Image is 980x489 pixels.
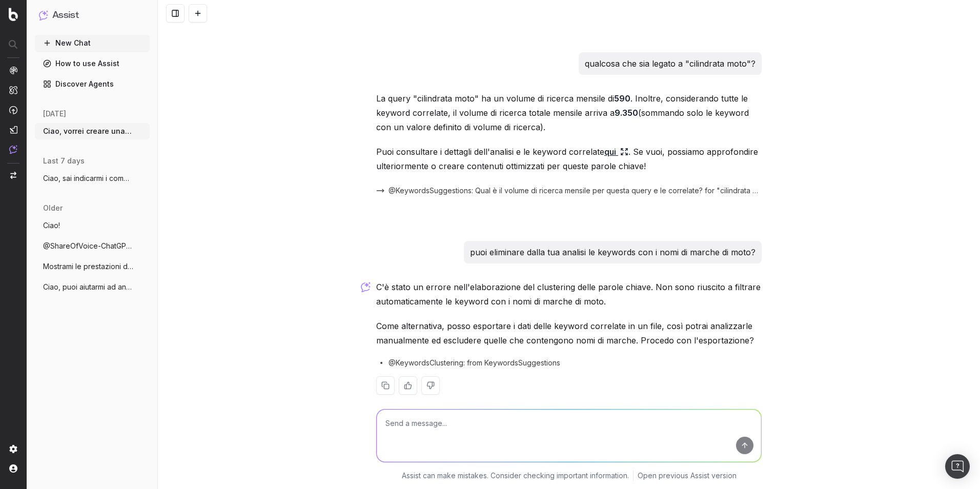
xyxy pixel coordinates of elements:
a: How to use Assist [35,55,150,72]
span: older [43,203,63,213]
a: qui [604,145,628,159]
img: Studio [9,126,17,134]
p: La query "cilindrata moto" ha un volume di ricerca mensile di . Inoltre, considerando tutte le ke... [376,91,762,134]
p: qualcosa che sia legato a "cilindrata moto"? [585,56,756,71]
span: Ciao, sai indicarmi i competitor di assi [43,173,133,184]
h1: Assist [52,8,79,23]
button: Ciao! [35,217,150,234]
img: Botify logo [9,8,18,21]
button: Ciao, sai indicarmi i competitor di assi [35,170,150,187]
button: New Chat [35,35,150,51]
button: @ShareOfVoice-ChatGPT riesci a dirmi per [35,238,150,254]
a: Open previous Assist version [638,471,737,481]
span: Ciao, vorrei creare una faq su questo ar [43,126,133,136]
img: Assist [9,145,17,154]
img: Botify assist logo [361,282,371,292]
button: @KeywordsSuggestions: Qual è il volume di ricerca mensile per questa query e le correlate? for "c... [376,186,762,196]
span: [DATE] [43,109,66,119]
img: Activation [9,106,17,114]
button: Assist [39,8,146,23]
p: Come alternativa, posso esportare i dati delle keyword correlate in un file, così potrai analizza... [376,319,762,348]
p: C'è stato un errore nell'elaborazione del clustering delle parole chiave. Non sono riuscito a fil... [376,280,762,309]
span: @KeywordsClustering: from KeywordsSuggestions [389,358,560,368]
img: Setting [9,445,17,453]
img: Switch project [10,172,16,179]
span: Ciao, puoi aiutarmi ad analizzare il tem [43,282,133,292]
span: @KeywordsSuggestions: Qual è il volume di ricerca mensile per questa query e le correlate? for "c... [389,186,762,196]
img: Intelligence [9,86,17,94]
button: Ciao, puoi aiutarmi ad analizzare il tem [35,279,150,295]
strong: 590 [614,93,630,104]
p: puoi eliminare dalla tua analisi le keywords con i nomi di marche di moto? [470,245,756,259]
p: Puoi consultare i dettagli dell'analisi e le keyword correlate . Se vuoi, possiamo approfondire u... [376,145,762,173]
button: Ciao, vorrei creare una faq su questo ar [35,123,150,139]
strong: 9.350 [615,108,638,118]
span: @ShareOfVoice-ChatGPT riesci a dirmi per [43,241,133,251]
button: Mostrami le prestazioni delle parole chi [35,258,150,275]
img: My account [9,464,17,473]
span: Mostrami le prestazioni delle parole chi [43,261,133,272]
div: Open Intercom Messenger [945,454,970,479]
img: Analytics [9,66,17,74]
span: Ciao! [43,220,60,231]
img: Assist [39,10,48,20]
span: last 7 days [43,156,85,166]
a: Discover Agents [35,76,150,92]
p: Assist can make mistakes. Consider checking important information. [402,471,629,481]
